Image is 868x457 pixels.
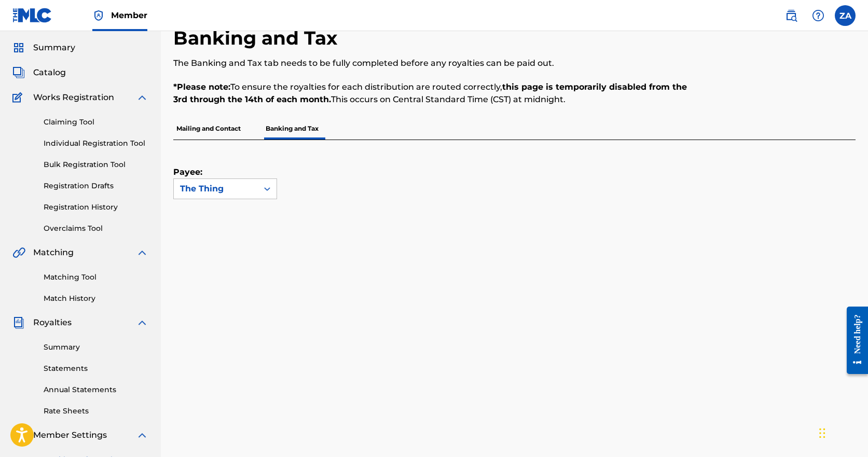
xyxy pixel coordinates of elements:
[44,406,148,417] a: Rate Sheets
[136,316,148,329] img: expand
[12,41,75,54] a: SummarySummary
[180,183,252,195] div: The Thing
[173,118,244,140] p: Mailing and Contact
[808,5,829,26] div: Help
[44,159,148,170] a: Bulk Registration Tool
[44,293,148,304] a: Match History
[173,166,225,178] label: Payee:
[44,272,148,283] a: Matching Tool
[44,138,148,149] a: Individual Registration Tool
[173,26,342,50] h2: Banking and Tax
[173,82,230,92] strong: *Please note:
[44,181,148,191] a: Registration Drafts
[816,407,868,457] iframe: Chat Widget
[12,41,25,54] img: Summary
[33,429,107,441] span: Member Settings
[839,298,868,382] iframe: Resource Center
[136,246,148,259] img: expand
[44,363,148,374] a: Statements
[33,316,72,329] span: Royalties
[12,66,25,79] img: Catalog
[12,246,25,259] img: Matching
[44,202,148,213] a: Registration History
[136,91,148,104] img: expand
[785,9,797,22] img: search
[33,66,66,79] span: Catalog
[173,81,699,106] p: To ensure the royalties for each distribution are routed correctly, This occurs on Central Standa...
[781,5,802,26] a: Public Search
[136,429,148,441] img: expand
[111,9,147,21] span: Member
[173,57,699,70] p: The Banking and Tax tab needs to be fully completed before any royalties can be paid out.
[44,223,148,234] a: Overclaims Tool
[44,384,148,395] a: Annual Statements
[33,91,114,104] span: Works Registration
[44,117,148,128] a: Claiming Tool
[835,5,856,26] div: User Menu
[33,246,74,259] span: Matching
[12,66,66,79] a: CatalogCatalog
[44,342,148,353] a: Summary
[33,41,75,54] span: Summary
[12,91,26,104] img: Works Registration
[812,9,824,22] img: help
[263,118,322,140] p: Banking and Tax
[819,418,825,449] div: Drag
[12,316,25,329] img: Royalties
[92,9,105,22] img: Top Rightsholder
[12,8,52,23] img: MLC Logo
